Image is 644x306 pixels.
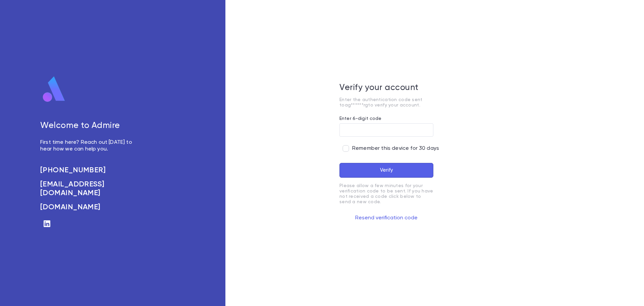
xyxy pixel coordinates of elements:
p: Enter the authentication code sent to ag******rg to verify your account. [339,97,433,108]
h5: Verify your account [339,83,433,93]
p: First time here? Reach out [DATE] to hear how we can help you. [40,139,140,152]
h5: Welcome to Admire [40,121,140,131]
button: Resend verification code [339,213,433,223]
label: Enter 6-digit code [339,116,382,121]
span: Remember this device for 30 days [352,145,439,152]
button: Verify [339,163,433,178]
a: [EMAIL_ADDRESS][DOMAIN_NAME] [40,180,140,198]
a: [DOMAIN_NAME] [40,203,140,212]
a: [PHONE_NUMBER] [40,166,140,175]
img: logo [40,76,68,103]
p: Please allow a few minutes for your verification code to be sent. If you have not received a code... [339,183,433,205]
